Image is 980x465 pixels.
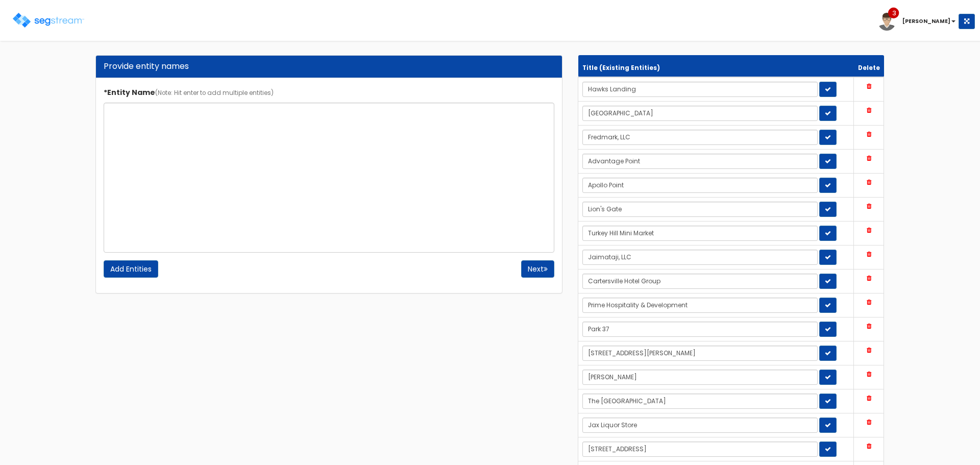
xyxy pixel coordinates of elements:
small: Delete [858,64,880,72]
b: [PERSON_NAME] [902,17,950,25]
span: 3 [892,9,896,18]
small: (Note: Hit enter to add multiple entities) [155,89,274,97]
div: Provide entity names [104,61,554,72]
img: logo.png [13,13,84,28]
small: Title (Existing Entities) [582,64,660,72]
label: *Entity Name [104,84,274,97]
img: avatar.png [878,13,896,31]
input: Add Entities [104,260,158,278]
button: Next [521,260,554,278]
